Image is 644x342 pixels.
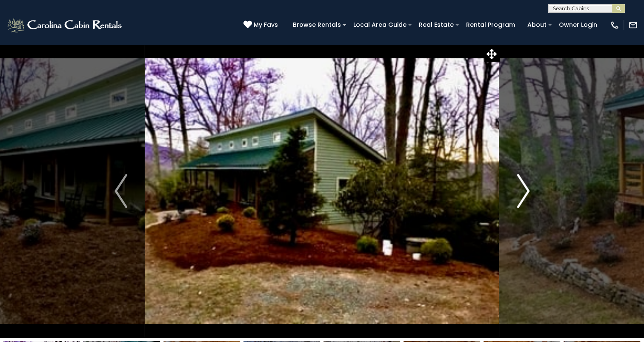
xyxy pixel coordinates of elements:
[349,18,411,31] a: Local Area Guide
[462,18,519,31] a: Rental Program
[610,20,619,30] img: phone-regular-white.png
[517,174,530,208] img: arrow
[243,20,280,30] a: My Favs
[415,18,458,31] a: Real Estate
[289,18,345,31] a: Browse Rentals
[254,20,278,29] span: My Favs
[6,17,124,34] img: White-1-2.png
[499,44,547,338] button: Next
[555,18,601,31] a: Owner Login
[114,174,127,208] img: arrow
[523,18,551,31] a: About
[97,44,145,338] button: Previous
[628,20,638,30] img: mail-regular-white.png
